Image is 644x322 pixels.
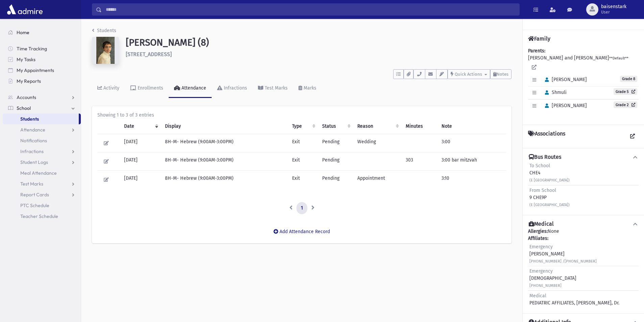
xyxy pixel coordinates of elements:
[437,119,506,134] th: Note
[529,162,570,183] div: CHE4
[161,119,288,134] th: Display
[528,48,545,54] b: Parents:
[161,171,288,189] td: 8H-M- Hebrew (9:00AM-3:00PM)
[20,170,57,176] span: Meal Attendance
[528,154,639,161] button: Bus Routes
[614,101,637,108] a: Grade 2
[3,178,81,189] a: Test Marks
[92,79,125,98] a: Activity
[3,65,81,76] a: My Appointments
[17,56,35,63] span: My Tasks
[3,168,81,178] a: Meal Attendance
[542,90,567,95] span: Shmuli
[161,152,288,171] td: 8H-M- Hebrew (9:00AM-3:00PM)
[20,202,49,208] span: PTC Schedule
[529,268,576,289] div: [DEMOGRAPHIC_DATA]
[614,88,637,95] a: Grade 5
[490,69,511,79] button: Notes
[222,85,247,91] div: Infractions
[253,79,293,98] a: Test Marks
[288,152,318,171] td: Exit
[318,152,353,171] td: Pending
[288,119,318,134] th: Type: activate to sort column ascending
[288,171,318,189] td: Exit
[529,293,546,299] span: Medical
[3,92,81,103] a: Accounts
[318,119,353,134] th: Status: activate to sort column ascending
[101,138,111,148] button: Edit
[101,175,111,184] button: Edit
[3,146,81,157] a: Infractions
[17,105,31,111] span: School
[17,46,47,52] span: Time Tracking
[92,27,116,37] nav: breadcrumb
[528,236,548,241] b: Affiliates:
[626,130,639,143] a: View all Associations
[20,148,44,154] span: Infractions
[3,135,81,146] a: Notifications
[528,130,565,143] h4: Associations
[437,152,506,171] td: 3:00 bar mitzvah
[528,47,639,119] div: [PERSON_NAME] and [PERSON_NAME]
[20,116,39,122] span: Students
[126,51,511,57] h6: [STREET_ADDRESS]
[3,76,81,86] a: My Reports
[529,283,562,288] small: [PHONE_NUMBER]
[161,134,288,152] td: 8H-M- Hebrew (9:00AM-3:00PM)
[3,43,81,54] a: Time Tracking
[296,202,307,214] a: 1
[169,79,212,98] a: Attendance
[3,27,81,38] a: Home
[102,85,119,91] div: Activity
[5,3,44,16] img: AdmirePro
[20,192,49,198] span: Report Cards
[318,134,353,152] td: Pending
[529,244,553,250] span: Emergency
[528,221,639,228] button: Medical
[529,154,561,161] h4: Bus Routes
[3,200,81,211] a: PTC Schedule
[497,72,508,77] span: Notes
[3,124,81,135] a: Attendance
[529,203,570,207] small: (E [GEOGRAPHIC_DATA])
[302,85,316,91] div: Marks
[20,138,47,144] span: Notifications
[528,228,639,308] div: None
[97,112,506,119] div: Showing 1 to 3 of 3 entries
[529,163,550,169] span: To School
[448,69,490,79] button: Quick Actions
[601,4,626,9] span: baisenstark
[3,114,79,124] a: Students
[126,37,511,48] h1: [PERSON_NAME] (8)
[120,119,161,134] th: Date: activate to sort column ascending
[529,243,597,265] div: [PERSON_NAME]
[542,103,587,108] span: [PERSON_NAME]
[3,189,81,200] a: Report Cards
[263,85,288,91] div: Test Marks
[288,134,318,152] td: Exit
[529,188,556,193] span: From School
[529,178,570,182] small: (E [GEOGRAPHIC_DATA])
[402,152,437,171] td: 303
[269,226,334,238] button: Add Attendance Record
[529,268,553,274] span: Emergency
[125,79,169,98] a: Enrollments
[529,187,570,208] div: 9 CHE9P
[528,228,548,234] b: Allergies:
[3,211,81,222] a: Teacher Schedule
[353,119,402,134] th: Reason: activate to sort column ascending
[120,134,161,152] td: [DATE]
[402,119,437,134] th: Minutes
[3,54,81,65] a: My Tasks
[293,79,322,98] a: Marks
[542,77,587,82] span: [PERSON_NAME]
[3,103,81,114] a: School
[20,181,43,187] span: Test Marks
[20,213,58,219] span: Teacher Schedule
[601,9,626,15] span: User
[353,134,402,152] td: Wedding
[17,94,36,100] span: Accounts
[136,85,163,91] div: Enrollments
[529,292,619,306] div: PEDIATRIC AFFILIATES, [PERSON_NAME], Dr.
[17,78,41,84] span: My Reports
